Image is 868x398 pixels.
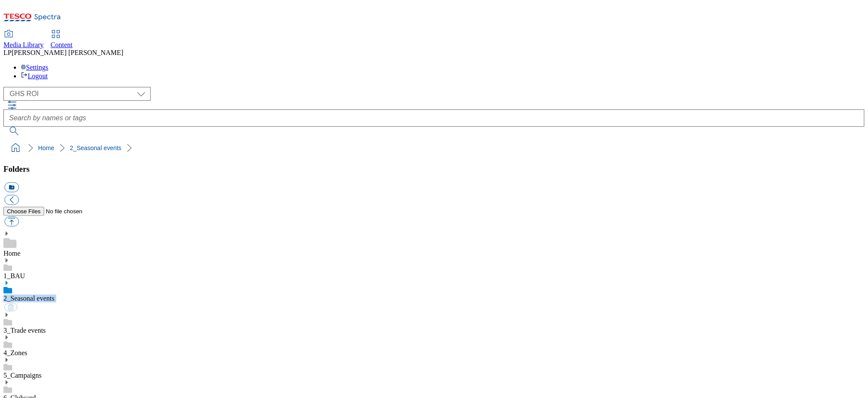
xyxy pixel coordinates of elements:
input: Search by names or tags [3,109,865,127]
a: Logout [21,72,48,80]
a: home [9,141,23,155]
a: 2_Seasonal events [70,144,121,151]
span: Content [51,41,73,48]
a: Home [3,250,20,257]
a: 5_Campaigns [3,372,42,379]
span: Media Library [3,41,44,48]
a: 4_Zones [3,349,27,356]
a: Media Library [3,31,44,49]
a: Content [51,31,73,49]
span: LP [3,49,12,56]
span: [PERSON_NAME] [PERSON_NAME] [12,49,123,56]
a: 3_Trade events [3,327,46,334]
a: 1_BAU [3,272,25,279]
a: Settings [21,64,48,71]
nav: breadcrumb [3,140,865,156]
a: Home [38,144,54,151]
a: 2_Seasonal events [3,295,55,302]
h3: Folders [3,164,865,174]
